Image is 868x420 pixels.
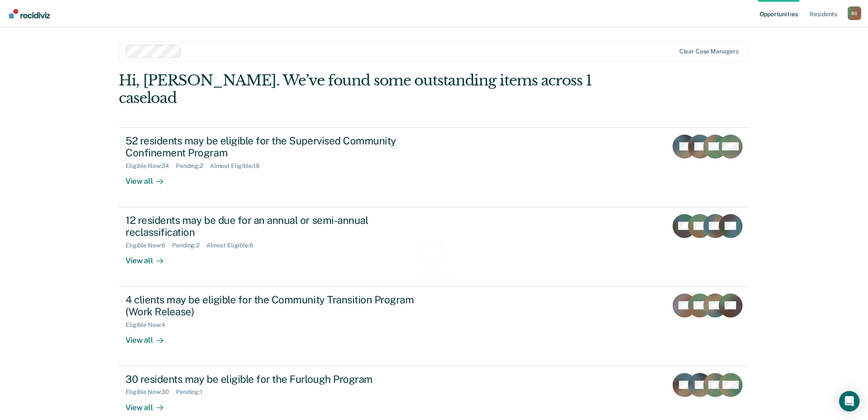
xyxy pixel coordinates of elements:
[126,170,173,186] div: View all
[126,388,176,396] div: Eligible Now : 30
[126,329,173,345] div: View all
[176,162,210,170] div: Pending : 2
[119,207,749,287] a: 12 residents may be due for an annual or semi-annual reclassificationEligible Now:6Pending:2Almos...
[126,242,172,249] div: Eligible Now : 6
[119,127,749,207] a: 52 residents may be eligible for the Supervised Community Confinement ProgramEligible Now:34Pendi...
[126,214,425,239] div: 12 residents may be due for an annual or semi-annual reclassification
[126,321,172,329] div: Eligible Now : 4
[9,9,50,18] img: Recidiviz
[126,249,173,266] div: View all
[679,48,739,55] div: Clear case managers
[126,294,425,318] div: 4 clients may be eligible for the Community Transition Program (Work Release)
[848,6,861,20] button: Profile dropdown button
[126,162,176,170] div: Eligible Now : 34
[172,242,206,249] div: Pending : 2
[839,391,859,411] div: Open Intercom Messenger
[176,388,209,396] div: Pending : 1
[126,373,425,385] div: 30 residents may be eligible for the Furlough Program
[126,396,173,412] div: View all
[206,242,260,249] div: Almost Eligible : 6
[126,135,425,159] div: 52 residents may be eligible for the Supervised Community Confinement Program
[848,6,861,20] div: B S
[119,72,623,107] div: Hi, [PERSON_NAME]. We’ve found some outstanding items across 1 caseload
[119,287,749,366] a: 4 clients may be eligible for the Community Transition Program (Work Release)Eligible Now:4View all
[210,162,266,170] div: Almost Eligible : 18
